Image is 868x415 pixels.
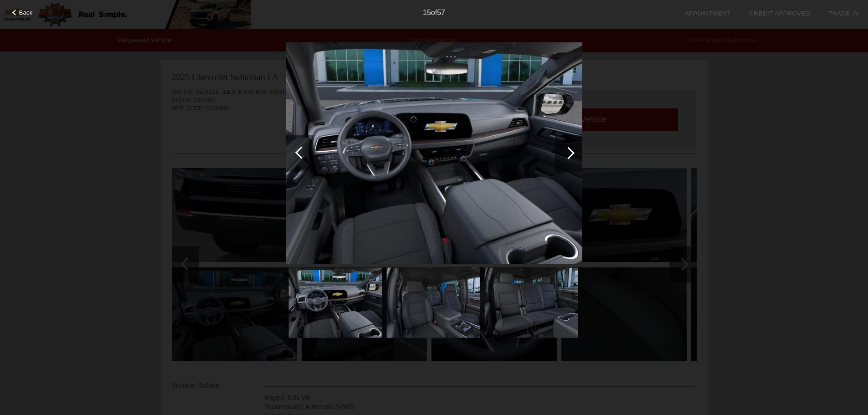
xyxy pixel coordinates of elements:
img: 16.jpg [386,268,480,338]
a: Credit Approved [749,10,810,17]
a: Trade-In [828,10,859,17]
img: 17.jpg [484,268,578,338]
img: 15.jpg [288,268,382,338]
span: Back [19,9,33,16]
span: 15 [423,9,431,16]
img: 15.jpg [286,42,582,264]
span: 57 [437,9,445,16]
a: Appointment [684,10,731,17]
